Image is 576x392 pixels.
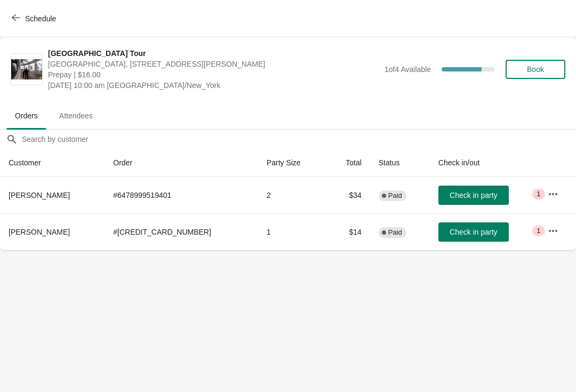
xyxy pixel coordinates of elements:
[326,177,370,213] td: $34
[388,228,402,237] span: Paid
[450,228,497,236] span: Check in party
[537,227,540,235] span: 1
[11,59,42,80] img: City Hall Tower Tour
[25,14,56,23] span: Schedule
[326,149,370,177] th: Total
[438,222,509,242] button: Check in party
[450,191,497,199] span: Check in party
[527,65,544,74] span: Book
[258,149,326,177] th: Party Size
[5,9,65,28] button: Schedule
[326,213,370,250] td: $14
[388,191,402,200] span: Paid
[48,69,379,80] span: Prepay | $16.00
[370,149,430,177] th: Status
[48,48,379,59] span: [GEOGRAPHIC_DATA] Tour
[9,228,70,236] span: [PERSON_NAME]
[51,106,101,125] span: Attendees
[9,191,70,199] span: [PERSON_NAME]
[438,186,509,205] button: Check in party
[258,177,326,213] td: 2
[258,213,326,250] td: 1
[385,65,431,74] span: 1 of 4 Available
[105,177,258,213] td: # 6478999519401
[105,149,258,177] th: Order
[430,149,539,177] th: Check in/out
[48,80,379,91] span: [DATE] 10:00 am [GEOGRAPHIC_DATA]/New_York
[105,213,258,250] td: # [CREDIT_CARD_NUMBER]
[48,59,379,69] span: [GEOGRAPHIC_DATA], [STREET_ADDRESS][PERSON_NAME]
[537,190,540,198] span: 1
[21,130,576,149] input: Search by customer
[6,106,46,125] span: Orders
[506,60,565,79] button: Book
